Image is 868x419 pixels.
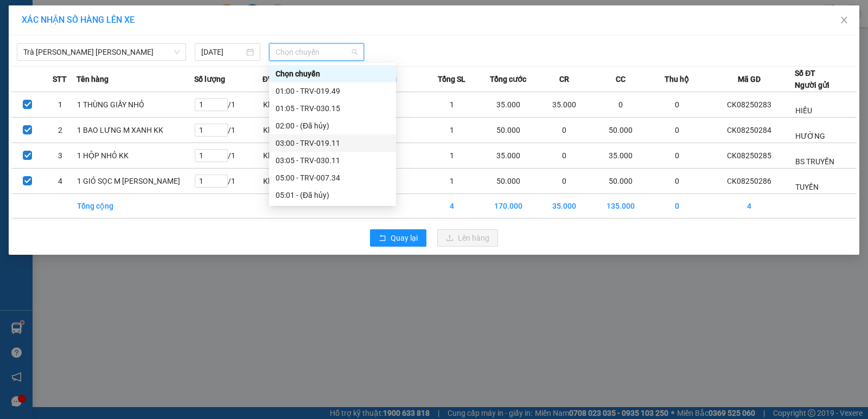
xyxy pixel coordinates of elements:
[68,21,94,31] span: THỊNH
[44,92,76,118] td: 1
[53,73,67,85] span: STT
[490,73,526,85] span: Tổng cước
[479,92,538,118] td: 35.000
[425,92,479,118] td: 1
[76,143,194,169] td: 1 HỘP NHỎ KK
[438,73,465,85] span: Tổng SL
[276,137,390,149] div: 03:00 - TRV-019.11
[76,73,108,85] span: Tên hàng
[795,183,819,191] span: TUYỀN
[48,75,54,87] span: 0
[591,118,650,143] td: 50.000
[201,46,244,58] input: 16/08/2025
[479,143,538,169] td: 35.000
[263,73,278,85] span: ĐVT
[704,194,795,218] td: 4
[371,92,425,118] td: ---
[3,75,46,87] span: Cước rồi:
[44,118,76,143] td: 2
[795,157,834,166] span: BS TRUYỀN
[276,102,390,114] div: 01:05 - TRV-030.15
[4,48,87,59] span: 0939186178 -
[194,118,263,143] td: / 1
[22,15,135,25] span: XÁC NHẬN SỐ HÀNG LÊN XE
[76,169,194,194] td: 1 GIỎ SỌC M [PERSON_NAME]
[425,143,479,169] td: 1
[537,143,591,169] td: 0
[263,143,317,169] td: Khác
[425,118,479,143] td: 1
[276,68,390,80] div: Chọn chuyến
[194,169,263,194] td: / 1
[44,169,76,194] td: 4
[76,92,194,118] td: 1 THÙNG GIẤY NHỎ
[795,67,829,91] div: Số ĐT Người gửi
[650,194,704,218] td: 0
[425,194,479,218] td: 4
[650,143,704,169] td: 0
[276,120,390,132] div: 02:00 - (Đã hủy)
[616,73,626,85] span: CC
[591,92,650,118] td: 0
[194,73,225,85] span: Số lượng
[537,118,591,143] td: 0
[4,21,158,31] p: GỬI:
[425,169,479,194] td: 1
[738,73,761,85] span: Mã GD
[537,194,591,218] td: 35.000
[479,169,538,194] td: 50.000
[4,36,158,47] p: NHẬN:
[704,118,795,143] td: CK08250284
[795,132,825,140] span: HƯỜNG
[76,118,194,143] td: 1 BAO LƯNG M XANH KK
[276,44,358,60] span: Chọn chuyến
[537,92,591,118] td: 35.000
[591,169,650,194] td: 50.000
[650,118,704,143] td: 0
[276,85,390,97] div: 01:00 - TRV-019.49
[650,169,704,194] td: 0
[437,229,498,247] button: uploadLên hàng
[263,169,317,194] td: Khác
[58,48,87,59] span: THẮNG
[479,194,538,218] td: 170.000
[276,154,390,166] div: 03:05 - TRV-030.11
[23,44,180,60] span: Trà Vinh - Hồ Chí Minh
[704,169,795,194] td: CK08250286
[4,60,26,70] span: GIAO:
[276,189,390,201] div: 05:01 - (Đã hủy)
[371,143,425,169] td: ---
[36,6,126,16] strong: BIÊN NHẬN GỬI HÀNG
[479,118,538,143] td: 50.000
[30,36,105,47] span: VP Trà Vinh (Hàng)
[704,92,795,118] td: CK08250283
[840,16,848,24] span: close
[276,172,390,184] div: 05:00 - TRV-007.34
[194,143,263,169] td: / 1
[269,65,396,82] div: Chọn chuyến
[391,232,418,244] span: Quay lại
[263,92,317,118] td: Khác
[371,169,425,194] td: ---
[44,143,76,169] td: 3
[591,143,650,169] td: 35.000
[665,73,689,85] span: Thu hộ
[370,229,426,247] button: rollbackQuay lại
[537,169,591,194] td: 0
[76,194,194,218] td: Tổng cộng
[22,21,94,31] span: VP Cầu Kè -
[263,118,317,143] td: Khác
[795,106,812,115] span: HIẾU
[650,92,704,118] td: 0
[559,73,569,85] span: CR
[591,194,650,218] td: 135.000
[379,234,386,243] span: rollback
[829,5,859,36] button: Close
[194,92,263,118] td: / 1
[371,118,425,143] td: ---
[704,143,795,169] td: CK08250285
